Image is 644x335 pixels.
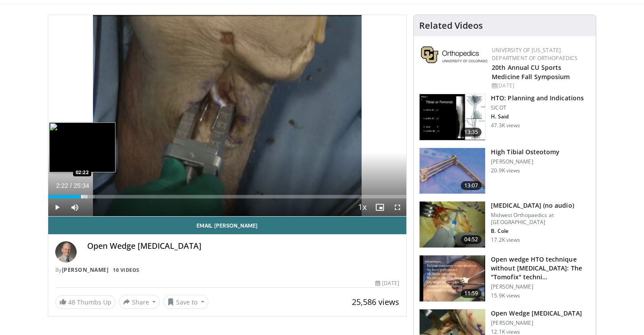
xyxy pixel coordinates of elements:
button: Mute [66,198,84,216]
span: / [70,182,72,189]
span: 48 [68,298,75,306]
h3: HTO: Planning and Indications [491,94,584,103]
p: B. Cole [491,228,590,235]
h3: Open wedge HTO technique without [MEDICAL_DATA]: The "Tomofix" techni… [491,255,590,282]
img: 355603a8-37da-49b6-856f-e00d7e9307d3.png.150x105_q85_autocrop_double_scale_upscale_version-0.2.png [421,46,487,63]
span: 25,586 views [352,297,399,307]
button: Enable picture-in-picture mode [371,198,389,216]
p: Midwest Orthopaedics at [GEOGRAPHIC_DATA] [491,212,590,226]
h4: Related Videos [419,20,483,31]
p: H. Said [491,113,584,120]
span: 2:22 [56,182,68,189]
a: 13:07 High Tibial Osteotomy [PERSON_NAME] 20.9K views [419,148,590,194]
img: 297961_0002_1.png.150x105_q85_crop-smart_upscale.jpg [420,94,485,140]
span: 13:35 [461,128,482,137]
p: 20.9K views [491,167,520,174]
p: [PERSON_NAME] [491,158,559,165]
p: 15.9K views [491,292,520,299]
button: Fullscreen [389,198,406,216]
video-js: Video Player [48,15,407,217]
span: 04:52 [461,235,482,244]
span: 11:59 [461,289,482,298]
img: 6da97908-3356-4b25-aff2-ae42dc3f30de.150x105_q85_crop-smart_upscale.jpg [420,255,485,301]
span: 13:07 [461,181,482,190]
a: [PERSON_NAME] [62,266,109,274]
img: 38896_0000_3.png.150x105_q85_crop-smart_upscale.jpg [420,202,485,247]
button: Share [119,295,160,309]
button: Save to [163,295,208,309]
a: Email [PERSON_NAME] [48,217,407,234]
p: 47.3K views [491,122,520,129]
h3: Open Wedge [MEDICAL_DATA] [491,309,582,318]
h4: Open Wedge [MEDICAL_DATA] [87,241,400,251]
a: 04:52 [MEDICAL_DATA] (no audio) Midwest Orthopaedics at [GEOGRAPHIC_DATA] B. Cole 17.2K views [419,201,590,248]
div: By [55,266,400,274]
h3: High Tibial Osteotomy [491,148,559,156]
img: Avatar [55,241,77,263]
span: 25:34 [73,182,89,189]
a: University of [US_STATE] Department of Orthopaedics [492,46,578,62]
a: 10 Videos [110,266,143,274]
p: SICOT [491,104,584,111]
div: Progress Bar [48,195,407,198]
p: [PERSON_NAME] [491,320,582,327]
a: 11:59 Open wedge HTO technique without [MEDICAL_DATA]: The "Tomofix" techni… [PERSON_NAME] 15.9K ... [419,255,590,302]
div: [DATE] [492,82,589,90]
a: 20th Annual CU Sports Medicine Fall Symposium [492,63,570,81]
a: 48 Thumbs Up [55,295,116,309]
div: [DATE] [375,279,399,287]
p: [PERSON_NAME] [491,283,590,290]
button: Playback Rate [353,198,371,216]
button: Play [48,198,66,216]
img: c11a38e3-950c-4dae-9309-53f3bdf05539.150x105_q85_crop-smart_upscale.jpg [420,148,485,194]
p: 17.2K views [491,236,520,244]
img: image.jpeg [49,122,116,172]
h3: [MEDICAL_DATA] (no audio) [491,201,590,210]
a: 13:35 HTO: Planning and Indications SICOT H. Said 47.3K views [419,94,590,141]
